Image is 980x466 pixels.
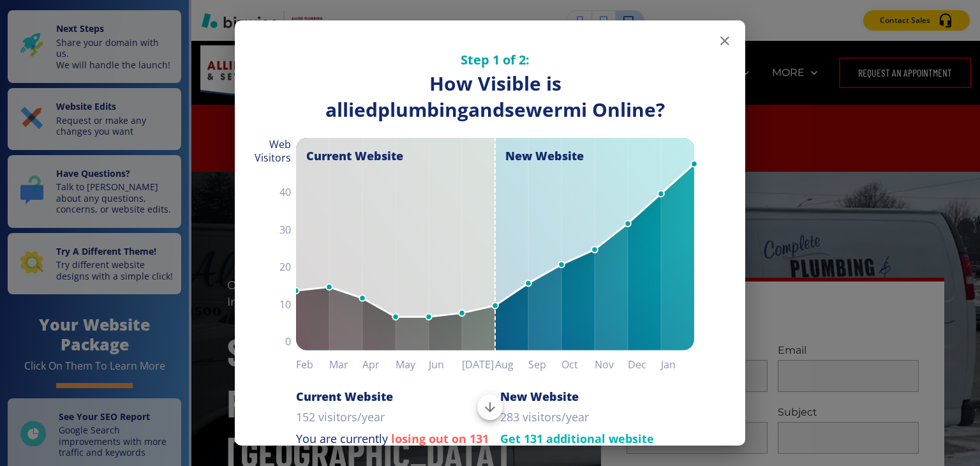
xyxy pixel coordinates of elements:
[296,409,385,426] p: 152 visitors/year
[396,356,429,373] h6: May
[462,356,495,373] h6: [DATE]
[362,356,396,373] h6: Apr
[628,356,661,373] h6: Dec
[495,356,528,373] h6: Aug
[296,389,393,404] h6: Current Website
[661,356,694,373] h6: Jan
[500,389,579,404] h6: New Website
[500,431,654,463] strong: Get 131 additional website visitors
[477,395,503,420] button: Scroll to bottom
[561,356,595,373] h6: Oct
[595,356,628,373] h6: Nov
[500,409,589,426] p: 283 visitors/year
[528,356,561,373] h6: Sep
[329,356,362,373] h6: Mar
[296,431,489,463] strong: losing out on 131 website visitors
[429,356,462,373] h6: Jun
[296,356,329,373] h6: Feb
